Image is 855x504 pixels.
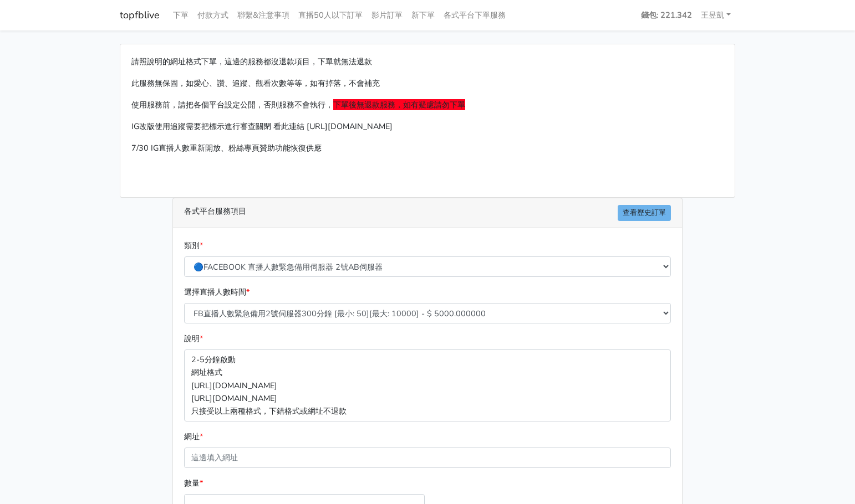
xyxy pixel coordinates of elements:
a: 各式平台下單服務 [439,4,510,26]
p: 7/30 IG直播人數重新開放、粉絲專頁贊助功能恢復供應 [131,142,724,155]
p: IG改版使用追蹤需要把標示進行審查關閉 看此連結 [URL][DOMAIN_NAME] [131,120,724,133]
label: 網址 [184,430,203,443]
span: 下單後無退款服務，如有疑慮請勿下單 [333,99,465,110]
a: 查看歷史訂單 [618,205,671,221]
label: 選擇直播人數時間 [184,286,250,299]
label: 數量 [184,477,203,490]
p: 使用服務前，請把各個平台設定公開，否則服務不會執行， [131,99,724,111]
p: 請照說明的網址格式下單，這邊的服務都沒退款項目，下單就無法退款 [131,55,724,68]
p: 此服務無保固，如愛心、讚、追蹤、觀看次數等等，如有掉落，不會補充 [131,77,724,90]
p: 2-5分鐘啟動 網址格式 [URL][DOMAIN_NAME] [URL][DOMAIN_NAME] 只接受以上兩種格式，下錯格式或網址不退款 [184,349,671,421]
a: 新下單 [407,4,439,26]
a: 影片訂單 [367,4,407,26]
a: 下單 [169,4,193,26]
label: 說明 [184,332,203,345]
a: 王昱凱 [696,4,735,26]
input: 這邊填入網址 [184,448,671,468]
a: 錢包: 221.342 [637,4,696,26]
div: 各式平台服務項目 [173,198,682,228]
a: 聯繫&注意事項 [233,4,294,26]
a: 直播50人以下訂單 [294,4,367,26]
a: 付款方式 [193,4,233,26]
a: topfblive [120,4,160,26]
label: 類別 [184,239,203,252]
strong: 錢包: 221.342 [641,9,692,20]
